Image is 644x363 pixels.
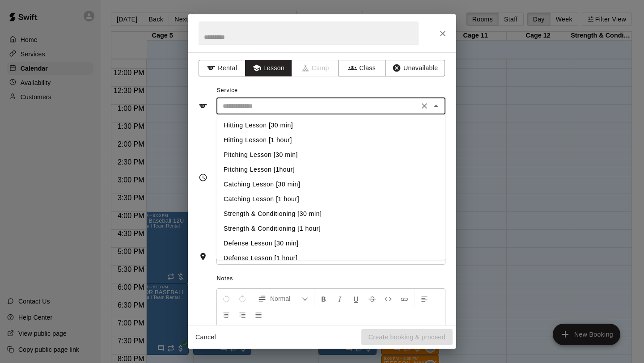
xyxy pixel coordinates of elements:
li: Pitching Lesson [30 min] [216,148,445,162]
li: Catching Lesson [30 min] [216,177,445,192]
button: Lesson [245,60,292,76]
button: Right Align [235,307,250,323]
button: Format Italics [332,291,347,307]
button: Center Align [219,307,234,323]
li: Strength & Conditioning [30 min] [216,207,445,221]
button: Insert Link [397,291,412,307]
li: Hitting Lesson [1 hour] [216,133,445,148]
button: Unavailable [385,60,445,76]
button: Left Align [417,291,432,307]
button: Redo [235,291,250,307]
span: Service [217,87,238,93]
span: Notes [217,272,445,286]
button: Rental [199,60,246,76]
svg: Rooms [199,252,208,261]
svg: Timing [199,173,208,182]
span: Normal [270,294,301,303]
button: Justify Align [251,307,266,323]
li: Defense Lesson [30 min] [216,236,445,251]
button: Cancel [191,329,220,346]
svg: Service [199,101,208,110]
button: Undo [219,291,234,307]
button: Clear [418,100,431,112]
li: Strength & Conditioning [1 hour] [216,221,445,236]
li: Catching Lesson [1 hour] [216,192,445,207]
button: Format Strikethrough [364,291,380,307]
button: Close [430,100,442,112]
span: Camps can only be created in the Services page [292,60,339,76]
button: Class [339,60,386,76]
button: Format Bold [316,291,331,307]
li: Hitting Lesson [30 min] [216,118,445,133]
li: Defense Lesson [1 hour] [216,251,445,266]
button: Close [435,25,451,42]
button: Format Underline [348,291,364,307]
button: Formatting Options [254,291,312,307]
button: Insert Code [381,291,396,307]
li: Pitching Lesson [1hour] [216,162,445,177]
